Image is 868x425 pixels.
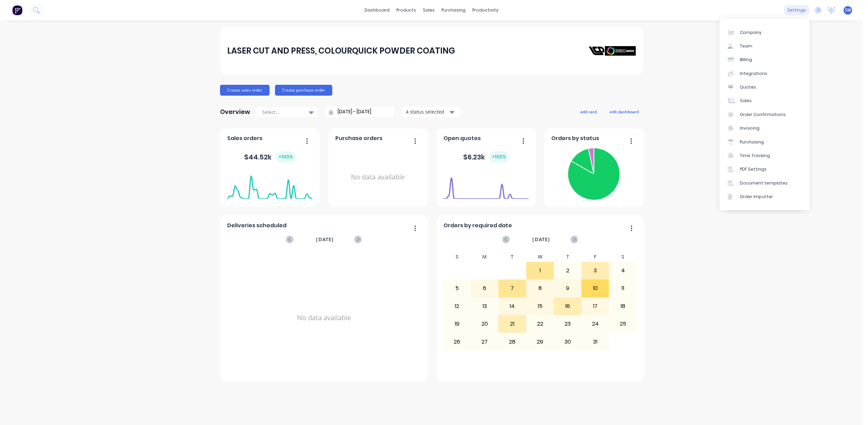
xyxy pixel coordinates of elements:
[443,221,512,230] span: Orders by required date
[582,280,609,297] div: 10
[335,134,382,142] span: Purchase orders
[12,5,22,15] img: Factory
[740,194,773,200] div: Order Importer
[609,315,636,332] div: 25
[443,252,471,262] div: S
[361,5,393,15] a: dashboard
[471,252,499,262] div: M
[276,151,296,162] div: + 100 %
[499,298,526,315] div: 14
[527,280,554,297] div: 8
[719,108,809,121] a: Order Confirmations
[719,135,809,149] a: Purchasing
[471,315,498,332] div: 20
[443,134,481,142] span: Open quotes
[469,5,502,15] div: productivity
[740,43,752,49] div: Team
[316,236,334,243] span: [DATE]
[609,280,636,297] div: 11
[554,252,581,262] div: T
[471,298,498,315] div: 13
[719,53,809,66] a: Billing
[406,108,449,115] div: 4 status selected
[609,298,636,315] div: 18
[740,84,756,90] div: Quotes
[740,139,764,145] div: Purchasing
[554,298,581,315] div: 16
[719,25,809,39] a: Company
[740,71,767,77] div: Integrations
[526,252,554,262] div: W
[719,162,809,176] a: PDF Settings
[719,190,809,204] a: Order Importer
[471,280,498,297] div: 6
[740,180,788,186] div: Document templates
[220,85,270,96] button: Create sales order
[419,5,438,15] div: sales
[499,315,526,332] div: 21
[554,280,581,297] div: 9
[527,262,554,279] div: 1
[275,85,332,96] button: Create purchase order
[443,315,471,332] div: 19
[443,333,471,350] div: 26
[443,280,471,297] div: 5
[740,153,770,159] div: Time Tracking
[719,176,809,190] a: Document templates
[740,30,762,36] div: Company
[402,107,460,117] button: 4 status selected
[443,298,471,315] div: 12
[227,44,455,58] div: LASER CUT AND PRESS, COLOURQUICK POWDER COATING
[527,298,554,315] div: 15
[554,262,581,279] div: 2
[605,107,643,116] button: edit dashboard
[719,94,809,108] a: Sales
[719,121,809,135] a: Invoicing
[582,333,609,350] div: 31
[244,151,296,162] div: $ 44.52k
[471,333,498,350] div: 27
[227,252,420,384] div: No data available
[489,151,509,162] div: + 100 %
[581,252,609,262] div: F
[740,98,752,104] div: Sales
[499,280,526,297] div: 7
[554,315,581,332] div: 23
[220,105,250,119] div: Overview
[740,166,767,172] div: PDF Settings
[845,7,851,13] span: SM
[588,46,636,56] img: LASER CUT AND PRESS, COLOURQUICK POWDER COATING
[393,5,419,15] div: products
[740,57,752,63] div: Billing
[551,134,599,142] span: Orders by status
[532,236,550,243] span: [DATE]
[335,145,420,209] div: No data available
[438,5,469,15] div: purchasing
[582,315,609,332] div: 24
[784,5,809,15] div: settings
[609,262,636,279] div: 4
[576,107,601,116] button: add card
[740,112,786,118] div: Order Confirmations
[499,333,526,350] div: 28
[554,333,581,350] div: 30
[719,80,809,94] a: Quotes
[527,315,554,332] div: 22
[719,39,809,53] a: Team
[498,252,526,262] div: T
[609,252,637,262] div: S
[719,149,809,162] a: Time Tracking
[463,151,509,162] div: $ 6.23k
[582,298,609,315] div: 17
[582,262,609,279] div: 3
[227,134,262,142] span: Sales orders
[527,333,554,350] div: 29
[719,67,809,80] a: Integrations
[740,125,759,131] div: Invoicing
